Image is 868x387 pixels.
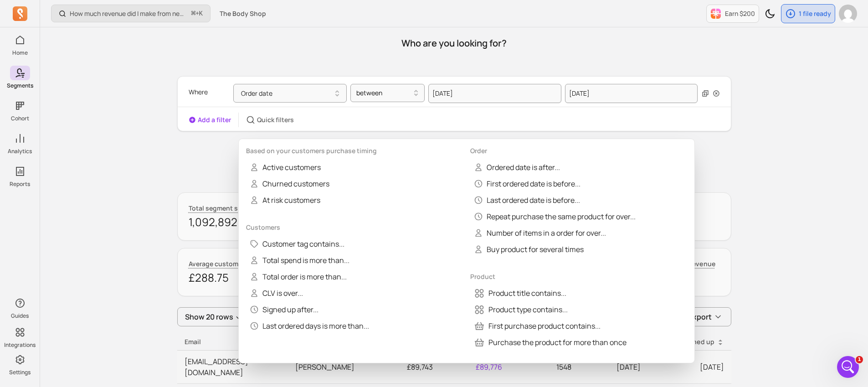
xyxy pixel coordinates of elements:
div: human please [115,19,175,39]
div: Michael says… [7,109,175,137]
span: + [191,9,203,18]
button: Number of items in a order for over... [470,225,610,241]
button: Home [143,4,160,21]
p: Home [12,49,28,57]
button: Emoji picker [29,290,36,298]
div: Segments AI • AI Agent • 1m ago [15,176,106,181]
button: Product type contains... [470,301,571,318]
p: Cohort [11,115,29,122]
div: Michael says… [7,19,175,46]
button: Gif picker [43,290,51,298]
p: [DATE] [586,361,641,372]
div: I'm connecting you with one of our support specialists now. They will assist you shortly.Segments... [7,136,149,174]
p: Purchase the product for more than once [488,337,627,348]
button: Buy product for several times [470,241,587,258]
p: First ordered date is before... [487,178,580,189]
p: Based on your customers purchase timing [246,146,463,155]
input: yyyy-mm-dd [428,84,561,103]
p: 1 file ready [799,9,831,18]
button: Churned customers [246,175,333,192]
button: go back [6,4,23,21]
div: Close [160,4,176,20]
p: Average customer lifetime value [189,259,288,268]
h1: Tresl [44,5,62,11]
b: [PERSON_NAME][EMAIL_ADDRESS][PERSON_NAME][DOMAIN_NAME] [15,208,139,233]
div: yes please [126,109,175,129]
span: 1 [856,356,863,363]
p: Earn $200 [725,9,755,18]
button: How much revenue did I make from newly acquired customers?⌘+K [51,5,211,22]
td: £89,743 [371,351,440,384]
p: Product title contains... [488,288,566,299]
p: How much revenue did I make from newly acquired customers? [70,9,188,18]
div: Would you like me to connect you with a human agent? Alternatively, if you could provide details ... [7,46,149,102]
p: Active customers [262,162,321,173]
button: Customer tag contains... [246,236,348,252]
button: Last ordered days is more than... [246,318,373,334]
div: human please [123,25,168,34]
button: Repeat purchase the same product for over... [470,208,639,225]
p: Churned customers [262,178,329,189]
p: Total segment size [189,204,247,213]
p: Signed up after... [262,304,318,315]
div: Segments AI • 1m ago [15,264,77,269]
button: Signed up after... [246,301,322,318]
span: Export [688,311,712,322]
div: Segments AI says… [7,184,175,282]
img: Profile image for John [26,5,41,20]
img: avatar [839,5,857,23]
button: Quick filters [246,115,294,124]
p: Analytics [8,148,32,155]
p: Settings [9,369,31,376]
p: Total spend is more than... [262,255,349,266]
button: First ordered date is before... [470,175,584,192]
button: Add a filter [189,115,231,124]
button: Ordered date is after... [470,159,564,175]
button: Active customers [246,159,324,175]
p: Guides [11,312,29,320]
span: The Body Shop [220,9,266,18]
button: 1 file ready [781,4,835,23]
button: Guides [10,294,30,321]
div: Segments AI says… [7,46,175,109]
button: The Body Shop [214,5,272,22]
button: Product title contains... [470,285,570,301]
button: Start recording [58,290,65,298]
button: CLV is over... [246,285,307,301]
button: Earn $200 [706,5,759,23]
button: Purchase the product for more than once [470,334,630,351]
button: Total spend is more than... [246,252,353,268]
p: Reports [10,181,30,188]
p: Product [470,272,687,281]
p: Order [470,146,687,155]
button: Last ordered date is before... [470,192,584,208]
button: Show 20 rows [177,307,250,326]
p: Number of items in a order for over... [487,227,606,238]
button: Upload attachment [14,290,21,298]
button: Order date [233,84,347,103]
p: CLV is over... [262,288,303,299]
div: Segments AI says… [7,136,175,184]
p: Product type contains... [488,304,568,315]
p: £288.75 [189,270,299,285]
button: At risk customers [246,192,324,208]
div: The team will reply as soon as they can. [15,239,142,257]
kbd: K [199,10,203,17]
p: Email campaign potential revenue [610,259,715,268]
p: [PERSON_NAME] [295,361,364,372]
p: Ordered date is after... [487,162,560,173]
p: [DATE] [655,361,724,372]
div: You’ll get replies here and in your email:✉️[PERSON_NAME][EMAIL_ADDRESS][PERSON_NAME][DOMAIN_NAME... [7,184,149,262]
iframe: Intercom live chat [837,356,859,378]
p: Last ordered days is more than... [262,320,369,331]
textarea: Message… [8,271,175,287]
p: Segments [7,82,33,89]
p: Customer tag contains... [262,238,344,249]
td: £89,776 [440,351,509,384]
button: First purchase product contains... [470,318,604,334]
div: Email [185,337,281,346]
div: Would you like me to connect you with a human agent? Alternatively, if you could provide details ... [15,52,142,97]
button: Export [680,307,731,326]
p: Last ordered date is before... [487,195,580,206]
p: Buy product for several times [487,244,584,255]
